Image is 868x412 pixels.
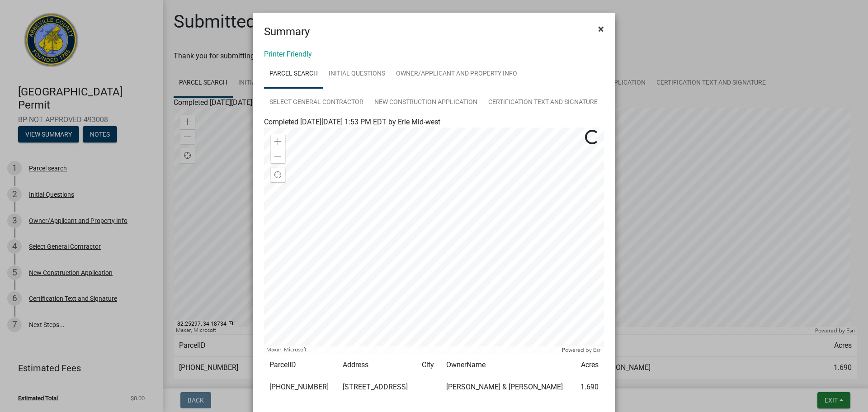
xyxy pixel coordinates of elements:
td: [PERSON_NAME] & [PERSON_NAME] [441,376,574,398]
td: Address [337,354,416,376]
td: City [416,354,440,376]
td: Acres [574,354,604,376]
h4: Summary [264,24,310,40]
td: 1.690 [574,376,604,398]
a: Printer Friendly [264,50,312,58]
a: Select General Contractor [264,88,369,117]
a: Esri [593,347,602,353]
span: Completed [DATE][DATE] 1:53 PM EDT by Erie Mid-west [264,118,440,126]
td: ParcelID [264,354,337,376]
td: [PHONE_NUMBER] [264,376,337,398]
span: × [598,23,604,35]
button: Close [591,16,611,42]
a: Parcel search [264,60,323,89]
div: Zoom in [271,134,285,149]
div: Powered by [560,346,604,354]
a: Owner/Applicant and Property Info [391,60,523,89]
td: [STREET_ADDRESS] [337,376,416,398]
a: Initial Questions [323,60,391,89]
div: Maxar, Microsoft [264,346,560,354]
div: Find my location [271,168,285,182]
div: Zoom out [271,149,285,163]
a: Certification Text and Signature [483,88,603,117]
td: OwnerName [441,354,574,376]
a: New Construction Application [369,88,483,117]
